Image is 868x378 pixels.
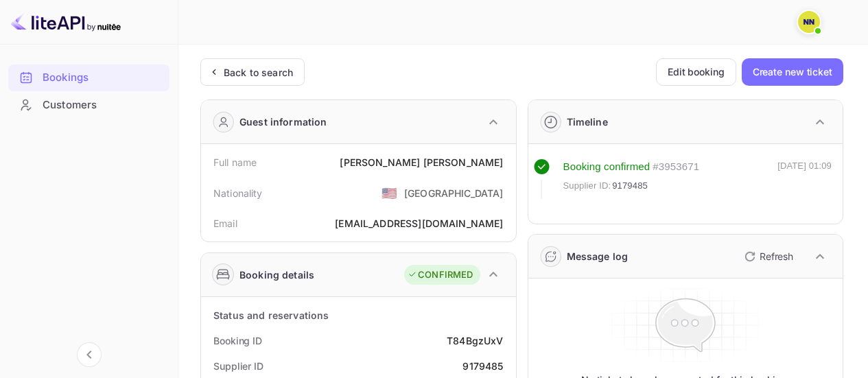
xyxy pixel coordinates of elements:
div: Booking details [239,268,314,282]
img: LiteAPI logo [11,11,121,33]
button: Edit booking [656,58,736,86]
div: [GEOGRAPHIC_DATA] [404,186,504,200]
div: [DATE] 01:09 [777,159,832,199]
div: Customers [43,97,163,113]
div: Booking ID [213,333,262,348]
div: Nationality [213,186,263,200]
div: Back to search [224,65,293,80]
span: 9179485 [612,179,648,193]
div: Bookings [8,64,169,91]
span: United States [382,180,397,205]
div: Message log [567,249,629,263]
div: Customers [8,92,169,119]
div: Status and reservations [213,308,329,322]
img: N/A N/A [798,11,820,33]
div: Email [213,216,237,231]
div: Supplier ID [213,359,263,373]
div: Bookings [43,70,163,86]
div: # 3953671 [653,159,699,175]
div: [EMAIL_ADDRESS][DOMAIN_NAME] [335,216,503,231]
div: [PERSON_NAME] [PERSON_NAME] [340,155,503,169]
button: Refresh [736,246,799,268]
button: Create new ticket [742,58,843,86]
a: Bookings [8,64,169,90]
div: Timeline [567,115,608,129]
button: Collapse navigation [77,342,102,367]
p: Refresh [760,249,793,263]
div: Full name [213,155,257,169]
div: CONFIRMED [408,268,473,282]
div: T84BgzUxV [447,333,503,348]
a: Customers [8,92,169,117]
span: Supplier ID: [563,179,611,193]
div: Guest information [239,115,327,129]
div: Booking confirmed [563,159,650,175]
div: 9179485 [462,359,503,373]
